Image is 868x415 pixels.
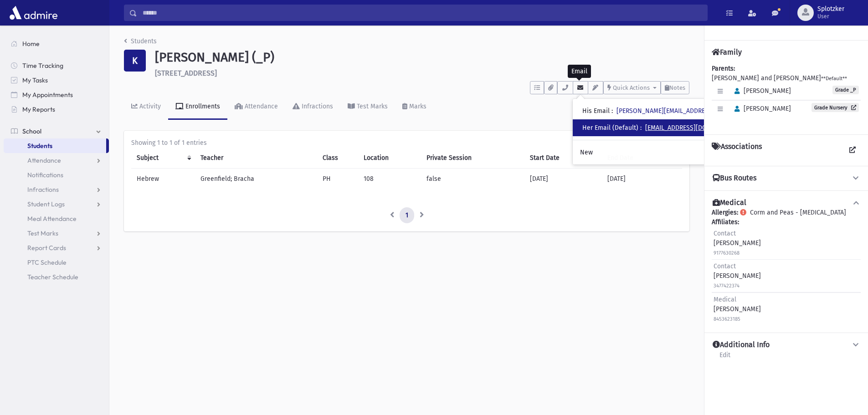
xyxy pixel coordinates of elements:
a: Infractions [4,182,109,197]
div: Corm and Peas - [MEDICAL_DATA] [712,208,861,325]
a: My Tasks [4,73,109,87]
a: [EMAIL_ADDRESS][DOMAIN_NAME] [645,124,744,132]
span: Student Logs [27,200,65,208]
a: Activity [124,94,168,120]
h4: Additional Info [713,340,770,350]
a: My Reports [4,102,109,117]
div: Her Email (Default) [582,123,744,133]
th: Private Session [421,148,524,169]
div: His Email [582,106,810,116]
button: Notes [661,81,689,94]
span: : [640,124,642,132]
span: Time Tracking [22,61,63,70]
a: Test Marks [4,226,109,241]
a: Students [124,37,157,45]
td: Greenfield; Bracha [195,168,317,189]
span: Quick Actions [613,84,650,91]
span: Attendance [27,156,61,164]
td: false [421,168,524,189]
span: Students [27,142,52,150]
a: Notifications [4,168,109,182]
nav: breadcrumb [124,36,157,50]
div: Attendance [243,102,278,110]
small: 3477422374 [714,283,740,289]
a: Time Tracking [4,58,109,73]
button: Additional Info [712,340,861,350]
a: Meal Attendance [4,211,109,226]
h1: [PERSON_NAME] (_P) [155,50,689,65]
div: Enrollments [184,102,220,110]
a: Edit [719,350,731,366]
span: Contact [714,262,736,270]
th: Teacher [195,148,317,169]
span: [PERSON_NAME] [730,105,791,113]
a: Infractions [285,94,340,120]
div: [PERSON_NAME] [714,295,761,323]
span: Meal Attendance [27,215,77,223]
span: PTC Schedule [27,258,67,266]
a: Attendance [4,153,109,168]
span: [PERSON_NAME] [730,87,791,95]
th: Class [317,148,359,169]
a: Students [4,138,106,153]
span: School [22,127,41,135]
td: [DATE] [602,168,682,189]
td: [DATE] [524,168,602,189]
div: Marks [407,102,426,110]
div: [PERSON_NAME] [714,261,761,290]
input: Search [137,5,707,21]
small: 9177630268 [714,250,740,256]
span: My Reports [22,105,55,113]
a: Teacher Schedule [4,270,109,284]
span: My Tasks [22,76,48,84]
span: Medical [714,296,736,303]
button: Quick Actions [603,81,661,94]
span: Splotzker [817,5,844,13]
td: PH [317,168,359,189]
span: Test Marks [27,229,58,237]
a: Marks [395,94,434,120]
h4: Bus Routes [713,174,756,183]
h4: Family [712,48,742,56]
h6: [STREET_ADDRESS] [155,69,689,77]
div: [PERSON_NAME] and [PERSON_NAME] [712,64,861,127]
span: User [817,13,844,20]
a: PTC Schedule [4,255,109,270]
h4: Associations [712,142,762,159]
a: Grade Nursery [812,103,859,112]
a: Attendance [227,94,285,120]
th: Start Date [524,148,602,169]
a: Test Marks [340,94,395,120]
a: New [573,144,817,161]
span: Notifications [27,171,63,179]
h4: Medical [713,198,746,208]
button: Medical [712,198,861,208]
div: K [124,50,146,72]
span: Grade _P [832,86,859,94]
span: Notes [669,84,685,91]
a: My Appointments [4,87,109,102]
div: Showing 1 to 1 of 1 entries [131,138,682,148]
a: Home [4,36,109,51]
a: [PERSON_NAME][EMAIL_ADDRESS][PERSON_NAME][DOMAIN_NAME] [616,107,810,115]
td: 108 [358,168,421,189]
a: View all Associations [844,142,861,159]
div: Infractions [300,102,333,110]
b: Allergies: [712,209,738,216]
div: Activity [138,102,161,110]
b: Parents: [712,65,735,72]
span: : [611,107,613,115]
span: Infractions [27,185,59,194]
a: Report Cards [4,241,109,255]
a: Student Logs [4,197,109,211]
span: Contact [714,230,736,237]
b: Affiliates: [712,218,739,226]
td: Hebrew [131,168,195,189]
span: Report Cards [27,244,66,252]
span: My Appointments [22,91,73,99]
img: AdmirePro [7,4,60,22]
div: [PERSON_NAME] [714,229,761,257]
button: Bus Routes [712,174,861,183]
span: Home [22,40,40,48]
small: 8453623185 [714,316,740,322]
